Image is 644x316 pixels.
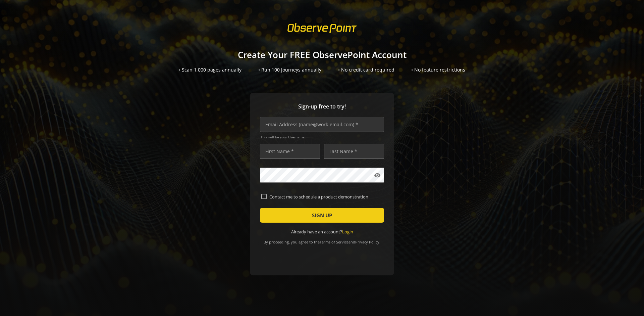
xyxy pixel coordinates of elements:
div: • No feature restrictions [411,66,465,73]
div: • Scan 1,000 pages annually [179,66,241,73]
input: Email Address (name@work-email.com) * [260,117,384,132]
div: • Run 100 Journeys annually [258,66,321,73]
mat-icon: visibility [374,172,381,179]
div: Already have an account? [260,229,384,235]
span: This will be your Username [261,135,384,139]
div: By proceeding, you agree to the and . [260,235,384,244]
span: SIGN UP [312,209,332,221]
input: First Name * [260,144,320,159]
label: Contact me to schedule a product demonstration [267,194,383,200]
button: SIGN UP [260,208,384,223]
a: Login [342,229,353,235]
a: Privacy Policy [355,239,379,244]
a: Terms of Service [320,239,348,244]
span: Sign-up free to try! [260,103,384,110]
div: • No credit card required [338,66,394,73]
input: Last Name * [324,144,384,159]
